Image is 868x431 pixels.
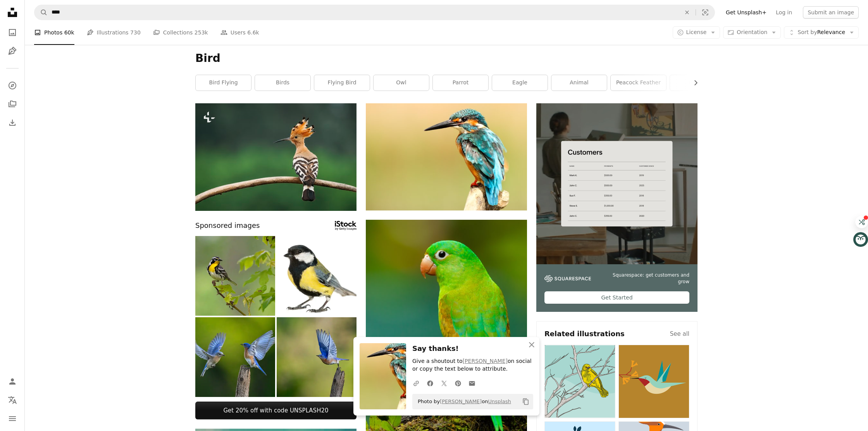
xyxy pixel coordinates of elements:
button: Menu [5,411,20,426]
a: bird flying [196,75,251,91]
button: Clear [679,5,696,20]
a: birds [255,75,310,91]
button: scroll list to the right [689,75,697,91]
img: premium_vector-1715632451085-8c3badf5b3f5 [618,345,689,419]
a: eagle [492,75,548,91]
a: Share on Pinterest [451,375,465,391]
span: 6.6k [247,28,259,37]
a: nature [670,75,725,91]
button: Sort byRelevance [784,26,859,39]
a: peacock feather [611,75,666,91]
a: parrot [433,75,488,91]
h3: Say thanks! [412,343,533,354]
a: Share on Twitter [437,375,451,391]
img: file-1747939142011-51e5cc87e3c9 [544,275,591,282]
a: blue and brown bird on brown tree trunk [366,153,527,160]
div: Get Started [544,291,689,304]
img: a bird with orange feathers sitting on a branch [195,103,356,211]
a: Illustrations 730 [87,20,141,45]
a: green and yellow small beaked bird on twig [366,326,527,333]
h1: Bird [195,51,697,65]
a: Photos [5,25,20,40]
a: [PERSON_NAME] [463,358,508,364]
button: Visual search [696,5,715,20]
a: Get 20% off with code UNSPLASH20 [195,402,356,419]
span: 730 [130,28,141,37]
form: Find visuals sitewide [34,5,715,20]
a: Illustrations [5,43,20,59]
span: 253k [195,28,208,37]
img: Eastern bluebird in flight, couple, male and female [195,317,275,397]
a: Unsplash [488,399,511,404]
span: Sponsored images [195,220,260,231]
a: owl [374,75,429,91]
a: Download History [5,115,20,130]
button: Language [5,392,20,408]
img: Yellow-throated Warbler [195,236,275,316]
img: file-1747939376688-baf9a4a454ffimage [536,103,697,264]
a: Collections 253k [153,20,208,45]
a: Share on Facebook [423,375,437,391]
button: License [673,26,720,39]
a: Home — Unsplash [5,5,20,22]
a: animal [551,75,607,91]
button: Copy to clipboard [519,395,532,408]
a: See all [670,329,689,339]
a: Log in [771,6,797,19]
button: Orientation [723,26,781,39]
a: flying bird [314,75,370,91]
a: Squarespace: get customers and growGet Started [536,103,697,312]
h4: Related illustrations [544,329,625,339]
span: Photo by on [414,395,511,408]
a: Share over email [465,375,479,391]
a: Users 6.6k [220,20,259,45]
a: Log in / Sign up [5,374,20,389]
img: premium_vector-1711987706544-c2f542426713 [544,345,615,419]
a: a bird with orange feathers sitting on a branch [195,153,356,160]
p: Give a shoutout to on social or copy the text below to attribute. [412,357,533,373]
img: Eastern bluebird in flight [277,317,356,397]
a: Get Unsplash+ [721,6,771,19]
span: Squarespace: get customers and grow [600,272,689,285]
a: Explore [5,78,20,93]
span: Orientation [737,29,767,35]
a: Collections [5,96,20,112]
span: Relevance [797,29,845,36]
a: [PERSON_NAME] [440,399,482,404]
span: License [686,29,707,35]
span: Sort by [797,29,817,35]
button: Submit an image [803,6,859,19]
img: blue and brown bird on brown tree trunk [366,103,527,210]
img: Yellow and black male great tit isolated on white [277,236,356,316]
button: Search Unsplash [34,5,48,20]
